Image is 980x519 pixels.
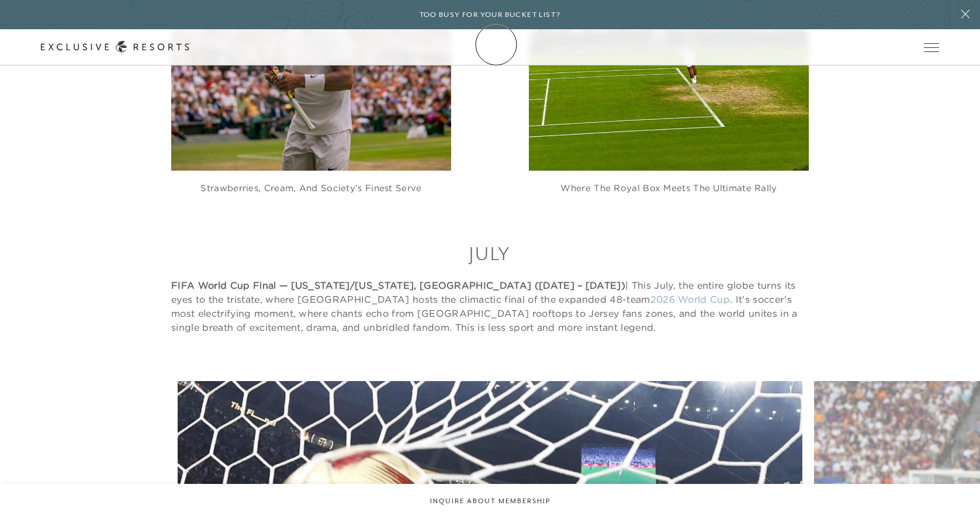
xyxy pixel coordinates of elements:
h3: July [171,241,809,267]
figcaption: Strawberries, cream, and society’s finest serve [171,171,451,194]
strong: FIFA World Cup Final — [US_STATE]/[US_STATE], [GEOGRAPHIC_DATA] ([DATE] – [DATE]) [171,279,625,291]
figcaption: Where the Royal Box meets the ultimate rally [529,171,809,194]
p: | This July, the entire globe turns its eyes to the tristate, where [GEOGRAPHIC_DATA] hosts the c... [171,278,809,334]
h6: Too busy for your bucket list? [420,9,561,20]
a: 2026 World Cup [650,293,730,305]
button: Open navigation [924,43,939,51]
